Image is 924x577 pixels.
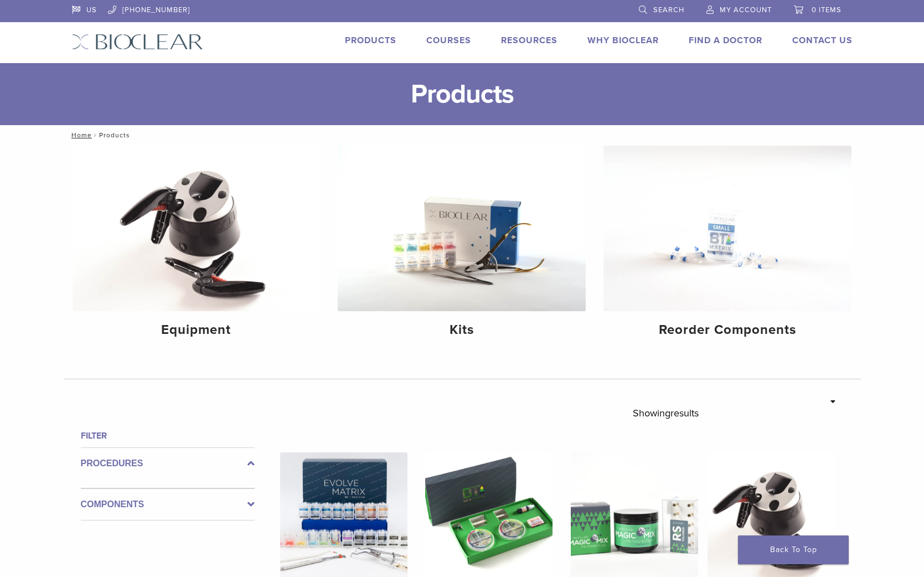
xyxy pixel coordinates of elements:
[338,146,586,347] a: Kits
[720,6,772,14] span: My Account
[603,146,851,347] a: Reorder Components
[426,35,471,46] a: Courses
[587,35,659,46] a: Why Bioclear
[68,131,92,139] a: Home
[81,498,255,511] label: Components
[92,132,99,138] span: /
[338,146,586,311] img: Kits
[81,429,255,442] h4: Filter
[689,35,762,46] a: Find A Doctor
[81,457,255,470] label: Procedures
[603,146,851,311] img: Reorder Components
[81,320,312,340] h4: Equipment
[612,320,843,340] h4: Reorder Components
[64,125,861,145] nav: Products
[812,6,842,14] span: 0 items
[738,535,849,564] a: Back To Top
[72,34,203,50] img: Bioclear
[792,35,853,46] a: Contact Us
[345,35,396,46] a: Products
[653,6,684,14] span: Search
[73,146,321,311] img: Equipment
[347,320,577,340] h4: Kits
[633,401,699,425] p: Showing results
[501,35,558,46] a: Resources
[73,146,321,347] a: Equipment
